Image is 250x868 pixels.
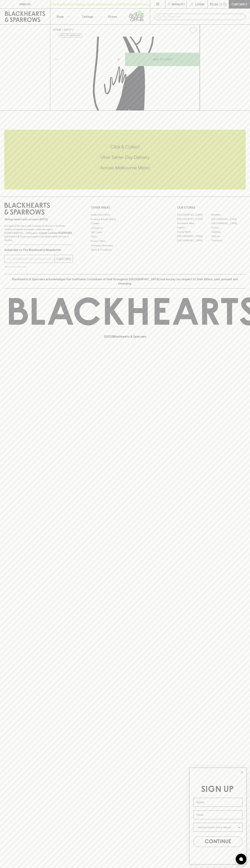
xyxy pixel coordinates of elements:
[91,239,159,243] a: Privacy Policy
[210,2,218,6] p: $0.00
[59,33,82,38] button: Add to wishlist
[125,53,200,66] button: ADD TO CART
[177,205,246,210] p: OUR STORES
[4,144,246,150] h5: Click & Collect
[211,234,246,238] a: Prahran
[193,810,242,819] input: Email
[188,26,198,35] button: Add to wishlist
[91,217,159,221] a: Business & Bulk Gifting
[172,2,185,6] p: Wishlist
[4,224,73,242] p: It is against the law to sell or supply alcohol to, or to obtain alcohol on behalf of a person un...
[211,225,246,230] a: Fitzroy
[50,37,200,110] img: Fonseca Late Bottled Vintage 2018 750ml
[91,235,159,239] a: FAQ's
[53,28,61,31] a: HOME
[19,2,31,6] p: FIND US
[91,221,159,226] a: Careers
[177,230,211,234] a: Fitzroy North
[196,823,237,832] input: I wanna know more about...
[4,265,73,268] p: We will never spam you
[7,277,243,286] p: Blackhearts & Sparrows acknowledges the traditional Custodians of land throughout [GEOGRAPHIC_DAT...
[237,823,241,832] button: Show Options
[211,213,246,217] a: Braddon
[91,213,159,217] a: Bottle Drop FAQ's
[108,14,117,19] p: Stores
[55,255,73,263] button: SUBSCRIBE
[195,2,204,6] p: Login
[91,205,159,210] p: OTHER AREAS
[186,764,250,868] div: FLYOUT Form
[75,9,100,24] a: Tastings
[239,857,243,861] img: bubble-icon
[177,217,211,221] a: [GEOGRAPHIC_DATA]
[56,14,64,19] p: Shop
[211,217,246,221] a: [GEOGRAPHIC_DATA]
[211,221,246,225] a: [GEOGRAPHIC_DATA]
[163,14,243,20] input: Try "Pinot noir"
[56,257,71,261] p: SUBSCRIBE
[91,230,159,235] a: Gift Cards
[177,234,211,238] a: [GEOGRAPHIC_DATA]
[177,225,211,230] a: Elwood
[50,9,75,24] button: Shop
[7,256,55,262] input: e.g. jane@blackheartsandsparrows.com.au
[64,28,72,31] a: SHOP
[4,165,246,171] h5: Across Melbourne Metro
[91,248,159,252] a: Terms & Conditions
[153,57,172,61] p: ADD TO CART
[100,9,125,24] a: Stores
[82,14,93,19] p: Tastings
[224,3,226,5] p: 0
[177,221,211,225] a: Brunswick West
[211,238,246,243] a: Thornbury
[177,213,211,217] a: [GEOGRAPHIC_DATA]
[211,230,246,234] a: Geelong
[193,837,242,847] button: CONTINUE
[177,238,211,243] a: [GEOGRAPHIC_DATA]
[201,785,234,794] span: SIGN UP
[4,248,73,252] p: Subscribe to The Blackhearts Newsletter
[4,130,246,189] div: Call to action block
[239,769,245,775] button: Close dialog
[91,243,159,248] a: Shipping Information
[4,218,73,221] p: Sibling owned and run since [DATE]
[39,231,72,234] strong: Liquor License #32064953
[193,798,242,807] input: Name
[91,226,159,230] a: Contact Us
[4,154,246,160] h5: Uber Same-Day Delivery
[231,2,247,6] p: Checkout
